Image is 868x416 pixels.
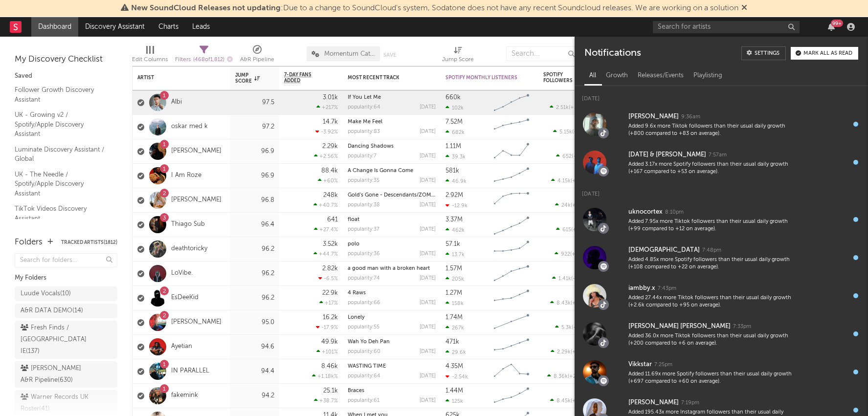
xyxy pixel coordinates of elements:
[348,339,436,345] div: Wah Yo Deh Pan
[828,23,835,31] button: 99+
[628,218,801,233] div: Added 7.95x more Tiktok followers than their usual daily growth (+99 compared to +12 on average).
[445,202,467,209] div: -12.9k
[31,17,78,37] a: Dashboard
[741,46,786,60] a: Settings
[314,153,338,159] div: +2.56 %
[15,321,117,359] a: Fresh Finds / [GEOGRAPHIC_DATA] IE(137)
[15,286,117,301] a: Luude Vocals(10)
[557,350,571,355] span: 2.29k
[175,54,233,66] div: Filters
[550,397,592,404] div: ( )
[171,318,222,327] a: [PERSON_NAME]
[348,75,421,81] div: Most Recent Track
[573,227,591,233] span: +27.3 %
[557,178,571,184] span: 4.15k
[348,388,364,394] a: Braces
[348,266,430,271] a: a good man with a broken heart
[628,111,679,123] div: [PERSON_NAME]
[654,361,672,369] div: 7:25pm
[445,94,461,101] div: 660k
[543,72,578,84] div: Spotify Followers
[152,17,185,37] a: Charts
[171,220,205,229] a: Thiago Sub
[741,4,747,12] span: Dismiss
[348,105,380,110] div: popularity: 64
[573,325,591,330] span: +21.7 %
[348,119,436,125] div: Make Me Feel
[445,241,460,247] div: 57.1k
[131,4,738,12] span: : Due to a change to SoundCloud's system, Sodatone does not have any recent Soundcloud releases. ...
[348,325,379,330] div: popularity: 55
[235,121,274,133] div: 97.2
[553,129,592,135] div: ( )
[575,353,868,391] a: Vikkstar7:25pmAdded 11.69x more Spotify followers than their usual daily growth (+697 compared to...
[323,241,338,247] div: 3.52k
[573,154,591,159] span: -8.43 %
[420,178,436,183] div: [DATE]
[348,193,516,198] a: Gold's Gone - Descendants/ZOMBIES: Worlds Collide Tour Version
[574,130,591,135] span: -1.68 %
[348,168,436,174] div: A Change Is Gonna Come
[137,75,211,81] div: Artist
[348,144,394,149] a: Dancing Shadows
[445,168,459,174] div: 581k
[490,310,534,335] svg: Chart title
[21,363,89,386] div: [PERSON_NAME] A&R Pipeline ( 630 )
[420,325,436,330] div: [DATE]
[791,47,858,60] button: Mark all as read
[569,374,591,379] span: +2.39k %
[445,143,461,150] div: 1.11M
[490,213,534,237] svg: Chart title
[584,46,641,60] div: Notifications
[21,288,71,300] div: Luude Vocals ( 10 )
[324,51,375,57] span: Momentum Catch-All
[562,154,572,159] span: 652
[561,325,572,330] span: 5.3k
[554,374,568,379] span: 8.36k
[831,20,843,27] div: 99 +
[235,219,274,231] div: 96.4
[445,363,463,370] div: 4.35M
[490,164,534,188] svg: Chart title
[15,54,117,66] div: My Discovery Checklist
[15,237,43,248] div: Folders
[348,364,386,369] a: WASTING TIME
[235,366,274,377] div: 94.4
[323,119,338,125] div: 14.7k
[323,192,338,198] div: 248k
[584,67,601,84] div: All
[15,144,108,164] a: Luminate Discovery Assistant / Global
[547,373,592,379] div: ( )
[15,361,117,388] a: [PERSON_NAME] A&R Pipeline(630)
[445,398,463,404] div: 125k
[575,105,868,143] a: [PERSON_NAME]9:36amAdded 9.6x more Tiktok followers than their usual daily growth (+800 compared ...
[572,178,591,184] span: +95.2 %
[551,349,592,355] div: ( )
[235,97,274,109] div: 97.5
[490,384,534,408] svg: Chart title
[445,75,519,81] div: Spotify Monthly Listeners
[550,300,592,306] div: ( )
[628,321,731,332] div: [PERSON_NAME] [PERSON_NAME]
[132,42,168,70] div: Edit Columns
[420,129,436,134] div: [DATE]
[348,266,436,271] div: a good man with a broken heart
[321,339,338,345] div: 49.9k
[561,203,571,208] span: 24k
[628,161,801,176] div: Added 3.17x more Spotify followers than their usual daily growth (+167 compared to +53 on average).
[323,314,338,321] div: 16.2k
[572,350,591,355] span: +25.9 %
[733,323,751,330] div: 7:33pm
[445,178,467,184] div: 46.9k
[420,300,436,306] div: [DATE]
[348,241,436,247] div: polo
[171,123,208,131] a: oskar med k
[284,72,323,84] span: 7-Day Fans Added
[348,193,436,198] div: Gold's Gone - Descendants/ZOMBIES: Worlds Collide Tour Version
[348,217,436,222] div: float
[445,153,466,160] div: 39.3k
[445,276,464,282] div: 205k
[709,152,727,159] div: 7:57am
[490,335,534,359] svg: Chart title
[235,268,274,280] div: 96.2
